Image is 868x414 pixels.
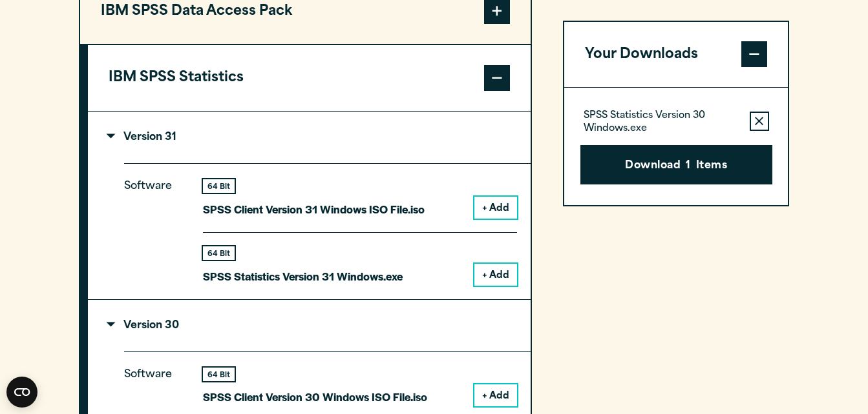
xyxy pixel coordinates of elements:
button: IBM SPSS Statistics [88,45,531,111]
summary: Version 31 [88,112,531,163]
div: Your Downloads [564,88,789,206]
button: + Add [474,264,517,286]
p: Version 30 [109,320,179,331]
p: SPSS Client Version 30 Windows ISO File.iso [203,388,427,406]
p: Version 31 [109,132,176,143]
summary: Version 30 [88,300,531,351]
div: 64 Bit [203,246,235,260]
div: 64 Bit [203,179,235,193]
button: Download1Items [580,145,772,185]
p: Software [124,177,182,275]
p: SPSS Client Version 31 Windows ISO File.iso [203,200,425,219]
button: + Add [474,384,517,406]
button: Open CMP widget [6,377,37,408]
p: SPSS Statistics Version 31 Windows.exe [203,267,403,286]
span: 1 [686,158,690,175]
button: Your Downloads [564,22,789,88]
div: 64 Bit [203,368,235,381]
p: SPSS Statistics Version 30 Windows.exe [584,110,739,136]
button: + Add [474,197,517,219]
